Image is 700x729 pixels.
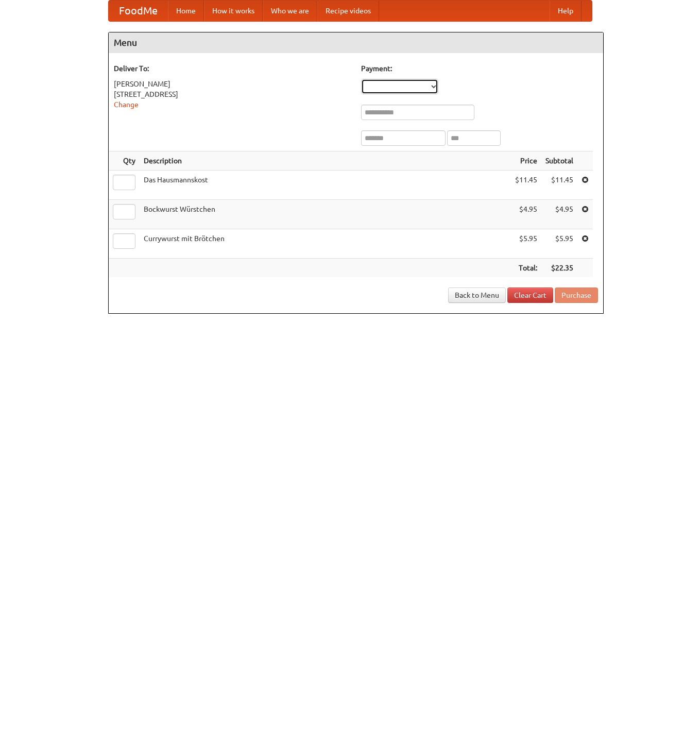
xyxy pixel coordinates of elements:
[114,100,139,109] a: Change
[541,200,577,229] td: $4.95
[263,1,317,21] a: Who we are
[511,200,541,229] td: $4.95
[140,171,511,200] td: Das Hausmannskost
[114,79,351,89] div: [PERSON_NAME]
[140,229,511,259] td: Currywurst mit Brötchen
[140,200,511,229] td: Bockwurst Würstchen
[114,63,351,74] h5: Deliver To:
[541,151,577,171] th: Subtotal
[317,1,379,21] a: Recipe videos
[511,229,541,259] td: $5.95
[140,151,511,171] th: Description
[541,171,577,200] td: $11.45
[109,32,603,53] h4: Menu
[511,259,541,278] th: Total:
[109,151,140,171] th: Qty
[114,89,351,99] div: [STREET_ADDRESS]
[204,1,263,21] a: How it works
[511,171,541,200] td: $11.45
[507,287,553,303] a: Clear Cart
[109,1,168,21] a: FoodMe
[168,1,204,21] a: Home
[361,63,598,74] h5: Payment:
[541,259,577,278] th: $22.35
[555,287,598,303] button: Purchase
[550,1,582,21] a: Help
[541,229,577,259] td: $5.95
[448,287,506,303] a: Back to Menu
[511,151,541,171] th: Price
